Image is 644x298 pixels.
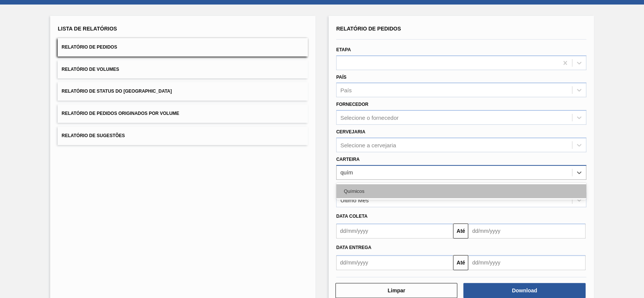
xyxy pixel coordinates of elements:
[336,26,401,32] span: Relatório de Pedidos
[336,255,453,270] input: dd/mm/yyyy
[336,129,365,134] label: Cervejaria
[336,245,371,250] span: Data entrega
[468,255,585,270] input: dd/mm/yyyy
[61,44,117,50] span: Relatório de Pedidos
[61,111,179,116] span: Relatório de Pedidos Originados por Volume
[453,223,468,238] button: Até
[336,47,351,52] label: Etapa
[58,104,308,123] button: Relatório de Pedidos Originados por Volume
[336,214,367,219] span: Data coleta
[335,283,457,298] button: Limpar
[61,67,119,72] span: Relatório de Volumes
[340,87,352,93] div: País
[336,223,453,238] input: dd/mm/yyyy
[61,133,125,138] span: Relatório de Sugestões
[58,38,308,57] button: Relatório de Pedidos
[58,82,308,101] button: Relatório de Status do [GEOGRAPHIC_DATA]
[58,127,308,145] button: Relatório de Sugestões
[336,157,360,162] label: Carteira
[340,197,369,203] div: Último Mês
[453,255,468,270] button: Até
[336,75,346,80] label: País
[61,89,172,94] span: Relatório de Status do [GEOGRAPHIC_DATA]
[58,26,117,32] span: Lista de Relatórios
[468,223,585,238] input: dd/mm/yyyy
[340,142,396,148] div: Selecione a cervejaria
[463,283,585,298] button: Download
[336,102,368,107] label: Fornecedor
[58,60,308,79] button: Relatório de Volumes
[340,115,398,121] div: Selecione o fornecedor
[336,184,586,198] div: Químicos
